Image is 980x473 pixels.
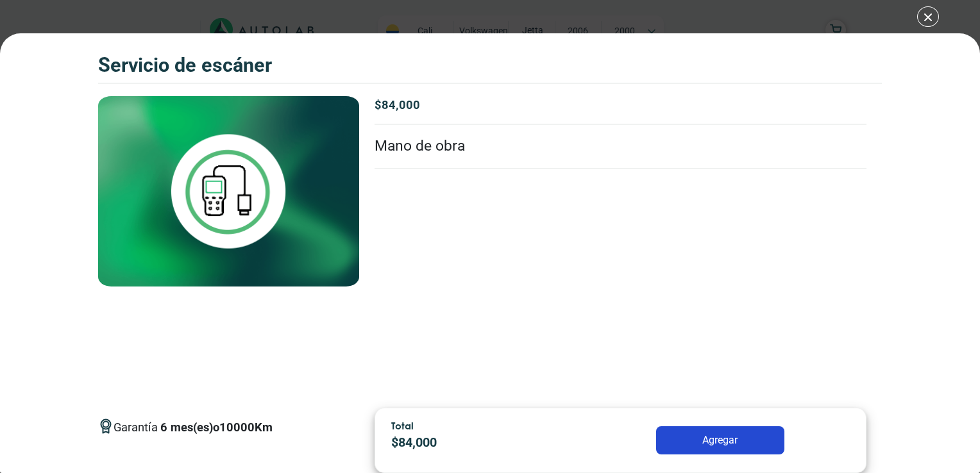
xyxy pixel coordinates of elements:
[375,125,866,169] li: Mano de obra
[160,419,273,436] p: 6 mes(es) o 10000 Km
[656,426,784,454] button: Agregar
[114,419,273,447] span: Garantía
[391,420,414,431] span: Total
[391,433,571,452] p: $ 84,000
[375,96,866,114] p: $ 84,000
[98,54,272,78] h3: Servicio de escáner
